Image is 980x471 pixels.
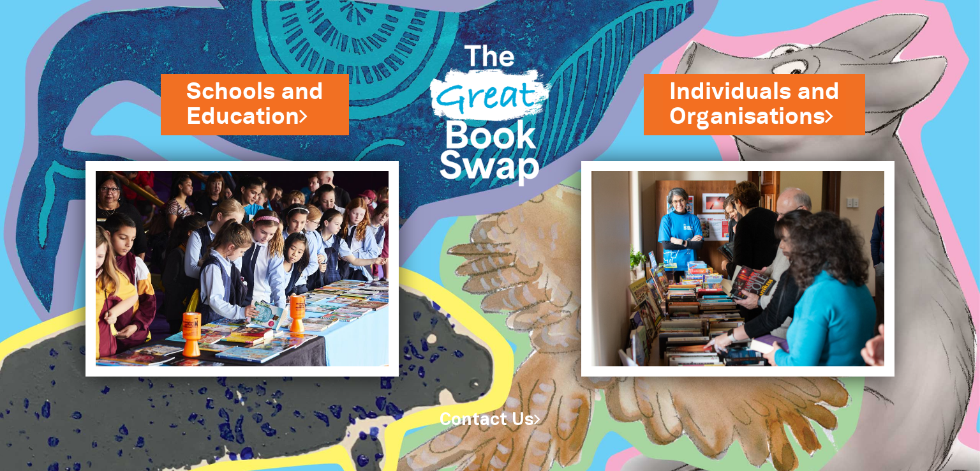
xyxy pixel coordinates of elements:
[581,161,895,377] img: Individuals and Organisations
[186,76,323,133] a: Schools andEducation
[85,161,399,377] img: Schools and Education
[418,15,562,207] img: Great Bookswap logo
[669,76,840,133] a: Individuals andOrganisations
[440,412,540,428] a: Contact Us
